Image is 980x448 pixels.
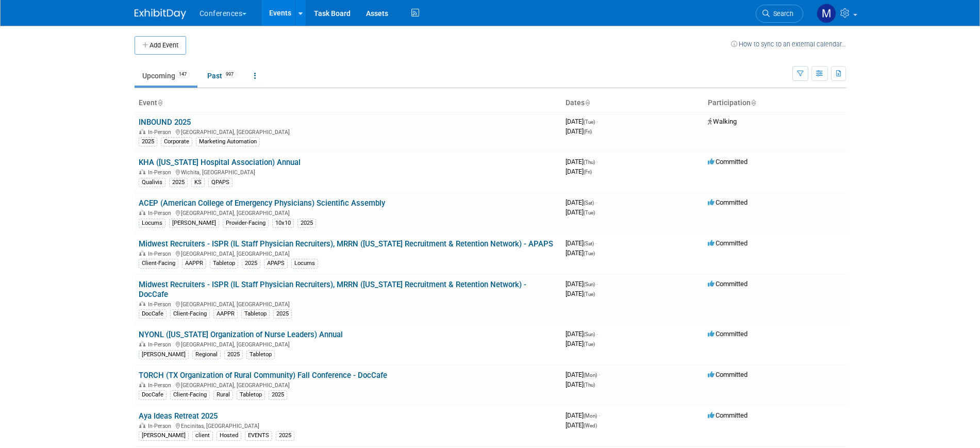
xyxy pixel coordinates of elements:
[139,137,157,146] div: 2025
[584,281,595,287] span: (Sun)
[566,421,597,429] span: [DATE]
[139,168,557,176] div: Wichita, [GEOGRAPHIC_DATA]
[139,390,167,400] div: DocCafe
[170,390,210,400] div: Client-Facing
[264,259,288,268] div: APAPS
[213,309,238,319] div: AAPPR
[291,259,318,268] div: Locums
[148,382,174,389] span: In-Person
[708,280,748,288] span: Committed
[135,66,197,86] a: Upcoming147
[139,178,165,187] div: Qualivis
[139,423,145,428] img: In-Person Event
[566,330,598,338] span: [DATE]
[139,158,301,167] a: KHA ([US_STATE] Hospital Association) Annual
[223,71,237,78] span: 997
[148,169,174,176] span: In-Person
[584,331,595,337] span: (Sun)
[585,98,590,107] a: Sort by Start Date
[139,382,145,387] img: In-Person Event
[148,301,174,308] span: In-Person
[224,350,243,359] div: 2025
[566,411,600,419] span: [DATE]
[561,94,704,112] th: Dates
[584,341,595,347] span: (Tue)
[139,280,526,299] a: Midwest Recruiters - ISPR (IL Staff Physician Recruiters), MRRN ([US_STATE] Recruitment & Retenti...
[139,340,557,348] div: [GEOGRAPHIC_DATA], [GEOGRAPHIC_DATA]
[242,259,260,268] div: 2025
[139,127,557,136] div: [GEOGRAPHIC_DATA], [GEOGRAPHIC_DATA]
[139,249,557,257] div: [GEOGRAPHIC_DATA], [GEOGRAPHIC_DATA]
[139,210,145,215] img: In-Person Event
[566,249,595,257] span: [DATE]
[584,372,597,378] span: (Mon)
[139,309,167,319] div: DocCafe
[596,158,598,165] span: -
[210,259,238,268] div: Tabletop
[223,219,269,228] div: Provider-Facing
[566,198,597,206] span: [DATE]
[139,341,145,346] img: In-Person Event
[157,98,162,107] a: Sort by Event Name
[139,259,178,268] div: Client-Facing
[566,340,595,347] span: [DATE]
[170,309,210,319] div: Client-Facing
[213,390,233,400] div: Rural
[139,411,218,421] a: Aya Ideas Retreat 2025
[191,178,205,187] div: KS
[139,198,385,208] a: ACEP (American College of Emergency Physicians) Scientific Assembly
[139,301,145,306] img: In-Person Event
[566,158,598,165] span: [DATE]
[139,371,387,380] a: TORCH (TX Organization of Rural Community) Fall Conference - DocCafe
[169,219,219,228] div: [PERSON_NAME]
[176,71,190,78] span: 147
[584,210,595,215] span: (Tue)
[708,158,748,165] span: Committed
[708,118,737,125] span: Walking
[192,350,221,359] div: Regional
[135,9,186,19] img: ExhibitDay
[148,129,174,136] span: In-Person
[756,5,803,23] a: Search
[139,330,343,339] a: NYONL ([US_STATE] Organization of Nurse Leaders) Annual
[269,390,287,400] div: 2025
[708,371,748,378] span: Committed
[246,350,275,359] div: Tabletop
[148,210,174,217] span: In-Person
[217,431,241,440] div: Hosted
[566,127,592,135] span: [DATE]
[595,239,597,247] span: -
[139,300,557,308] div: [GEOGRAPHIC_DATA], [GEOGRAPHIC_DATA]
[161,137,192,146] div: Corporate
[566,208,595,216] span: [DATE]
[708,198,748,206] span: Committed
[599,371,600,378] span: -
[148,423,174,429] span: In-Person
[584,159,595,165] span: (Thu)
[731,40,846,48] a: How to sync to an external calendar...
[566,371,600,378] span: [DATE]
[708,411,748,419] span: Committed
[584,241,594,246] span: (Sat)
[135,94,561,112] th: Event
[566,168,592,175] span: [DATE]
[566,290,595,297] span: [DATE]
[584,119,595,125] span: (Tue)
[169,178,188,187] div: 2025
[566,239,597,247] span: [DATE]
[139,219,165,228] div: Locums
[584,251,595,256] span: (Tue)
[139,169,145,174] img: In-Person Event
[566,280,598,288] span: [DATE]
[139,118,191,127] a: INBOUND 2025
[192,431,213,440] div: client
[272,219,294,228] div: 10x10
[566,380,595,388] span: [DATE]
[584,382,595,388] span: (Thu)
[704,94,846,112] th: Participation
[584,291,595,297] span: (Tue)
[584,129,592,135] span: (Fri)
[297,219,316,228] div: 2025
[770,10,793,18] span: Search
[139,239,553,248] a: Midwest Recruiters - ISPR (IL Staff Physician Recruiters), MRRN ([US_STATE] Recruitment & Retenti...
